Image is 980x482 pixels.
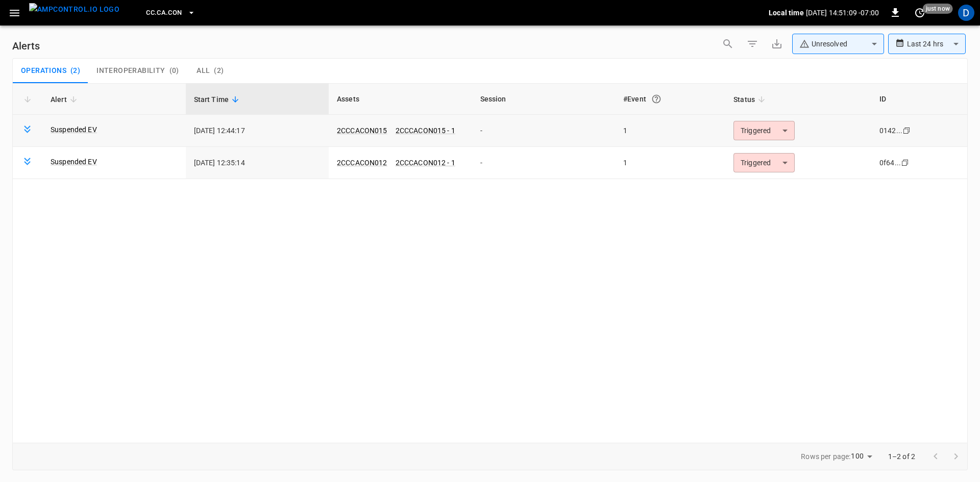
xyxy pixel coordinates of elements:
[194,93,242,106] span: Start Time
[396,159,455,167] a: 2CCCACON012 - 1
[29,3,119,16] img: ampcontrol.io logo
[337,126,387,135] a: 2CCCACON015
[907,34,966,54] div: Last 24 hrs
[142,3,199,23] button: CC.CA.CON
[879,125,902,136] div: 0142...
[70,66,80,75] span: ( 2 )
[186,115,329,147] td: [DATE] 12:44:17
[733,153,795,172] div: Triggered
[472,147,616,179] td: -
[888,451,915,462] p: 1–2 of 2
[51,124,97,135] a: Suspended EV
[51,93,80,106] span: Alert
[799,39,868,49] div: Unresolved
[146,7,182,19] span: CC.CA.CON
[806,8,879,18] p: [DATE] 14:51:09 -07:00
[923,4,953,14] span: just now
[801,451,850,462] p: Rows per page:
[472,115,616,147] td: -
[12,38,40,54] h6: Alerts
[879,158,901,168] div: 0f64...
[623,90,717,108] div: #Event
[51,157,97,167] a: Suspended EV
[396,126,455,135] a: 2CCCACON015 - 1
[902,125,912,136] div: copy
[900,157,911,168] div: copy
[96,66,165,75] span: Interoperability
[197,66,210,75] span: All
[169,66,179,75] span: ( 0 )
[615,147,725,179] td: 1
[472,84,616,115] th: Session
[329,84,472,115] th: Assets
[733,121,795,140] div: Triggered
[912,5,928,21] button: set refresh interval
[733,93,768,106] span: Status
[186,147,329,179] td: [DATE] 12:35:14
[871,84,967,115] th: ID
[958,5,974,21] div: profile-icon
[851,449,875,464] div: 100
[214,66,224,75] span: ( 2 )
[647,90,666,108] button: An event is a single occurrence of an issue. An alert groups related events for the same asset, m...
[615,115,725,147] td: 1
[337,159,387,167] a: 2CCCACON012
[21,66,66,75] span: Operations
[769,8,804,18] p: Local time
